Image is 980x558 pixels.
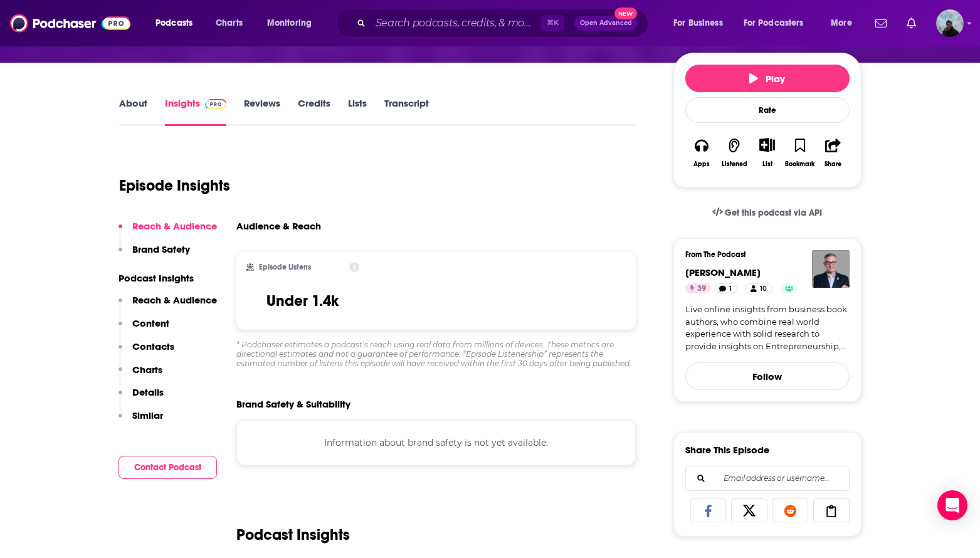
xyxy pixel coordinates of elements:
[685,266,761,278] span: [PERSON_NAME]
[937,490,967,520] div: Open Intercom Messenger
[119,97,147,126] a: About
[580,20,632,26] span: Open Advanced
[267,14,312,32] span: Monitoring
[132,340,174,352] p: Contacts
[147,13,209,33] button: open menu
[132,243,190,255] p: Brand Safety
[762,160,772,168] div: List
[685,444,769,456] h3: Share This Episode
[744,14,804,32] span: For Podcasters
[702,197,833,228] a: Get this podcast via API
[614,8,637,19] span: New
[825,161,841,168] div: Share
[208,13,250,33] a: Charts
[119,220,217,243] button: Reach & Audience
[831,14,852,32] span: More
[236,525,350,544] h2: Podcast Insights
[119,456,217,479] button: Contact Podcast
[216,14,243,32] span: Charts
[236,220,321,232] h3: Audience & Reach
[690,498,727,522] a: Share on Facebook
[119,294,217,317] button: Reach & Audience
[693,161,710,168] div: Apps
[205,99,227,109] img: Podchaser Pro
[725,208,822,218] span: Get this podcast via API
[132,317,169,329] p: Content
[754,138,780,152] button: Show More Button
[697,283,706,295] span: 39
[751,130,783,176] div: Show More ButtonList
[348,97,367,126] a: Lists
[119,243,190,266] button: Brand Safety
[258,13,328,33] button: open menu
[714,283,737,293] a: 1
[902,13,921,34] a: Show notifications dropdown
[119,272,217,284] p: Podcast Insights
[936,9,964,37] span: Logged in as DavidWest
[816,130,849,176] button: Share
[165,97,227,126] a: InsightsPodchaser Pro
[236,340,636,368] div: * Podchaser estimates a podcast’s reach using real data from millions of devices. These metrics a...
[785,161,814,168] div: Bookmark
[298,97,330,126] a: Credits
[10,11,130,35] img: Podchaser - Follow, Share and Rate Podcasts
[132,409,163,421] p: Similar
[574,16,638,31] button: Open AdvancedNew
[812,250,850,288] img: Marc Kramer
[760,283,767,295] span: 10
[735,13,822,33] button: open menu
[685,97,850,123] div: Rate
[236,420,636,465] div: Information about brand safety is not yet available.
[132,364,162,376] p: Charts
[119,364,162,387] button: Charts
[718,130,751,176] button: Listened
[244,97,280,126] a: Reviews
[665,13,739,33] button: open menu
[371,13,541,33] input: Search podcasts, credits, & more...
[541,15,564,31] span: ⌘ K
[155,14,192,32] span: Podcasts
[870,13,892,34] a: Show notifications dropdown
[822,13,868,33] button: open menu
[119,386,164,409] button: Details
[266,292,339,310] h3: Under 1.4k
[119,409,163,433] button: Similar
[119,340,174,364] button: Contacts
[685,303,850,352] a: Live online insights from business book authors, who combine real world experience with solid res...
[236,398,350,410] h2: Brand Safety & Suitability
[132,294,217,306] p: Reach & Audience
[132,220,217,232] p: Reach & Audience
[259,263,311,271] h2: Episode Listens
[936,9,964,37] img: User Profile
[784,130,816,176] button: Bookmark
[722,161,747,168] div: Listened
[813,498,850,522] a: Copy Link
[685,266,761,278] a: Marc Kramer
[685,130,718,176] button: Apps
[348,9,660,38] div: Search podcasts, credits, & more...
[119,176,230,195] h1: Episode Insights
[685,362,850,390] button: Follow
[384,97,429,126] a: Transcript
[685,283,711,293] a: 39
[731,498,767,522] a: Share on X/Twitter
[119,317,169,340] button: Content
[936,9,964,37] button: Show profile menu
[745,283,772,293] a: 10
[132,386,164,398] p: Details
[685,65,850,92] button: Play
[685,466,850,491] div: Search followers
[729,283,732,295] span: 1
[772,498,809,522] a: Share on Reddit
[685,250,840,259] h3: From The Podcast
[696,466,839,490] input: Email address or username...
[749,73,785,85] span: Play
[673,14,723,32] span: For Business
